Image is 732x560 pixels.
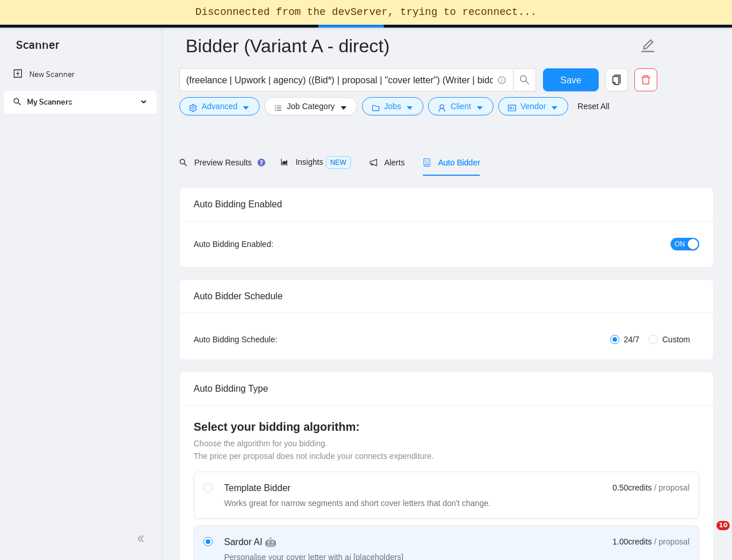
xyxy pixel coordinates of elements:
div: Auto Bidding Type [194,372,699,405]
span: Save [560,73,581,87]
span: 24/7 [619,333,644,346]
span: Vendor [521,100,546,113]
iframe: Intercom live chat [693,521,721,549]
button: Save [543,68,599,91]
span: Insights [280,157,350,167]
li: New Scanner [4,63,156,86]
span: My Scanners [27,97,72,107]
span: / proposal [654,482,689,493]
span: 10 [716,521,730,530]
span: bars [274,103,282,112]
span: 0.50 credits [612,481,652,494]
span: edit [641,38,656,53]
span: notification [369,159,377,167]
input: Search Freelance Jobs... [186,73,493,87]
span: Jobs [384,100,402,113]
span: NEW [326,156,351,169]
a: New Scanner [13,63,147,86]
span: Custom [658,333,695,346]
span: Auto Bidder [423,158,480,167]
span: Client [450,100,471,113]
span: robot [423,159,431,167]
span: Preview Results [179,158,262,167]
span: user [438,103,446,112]
span: caret-down [476,103,484,112]
span: caret-down [242,103,250,112]
span: Job Category [287,100,334,113]
div: Works great for narrow segments and short cover letters that don't change. [224,497,491,509]
span: idcard [508,103,516,112]
span: Scanner [7,37,68,61]
span: delete [635,75,657,85]
span: ON [675,238,685,250]
div: Auto Bidder Schedule [194,280,699,312]
span: 1.00 credits [612,535,652,548]
div: Sardor AI 🤖 [224,535,403,549]
a: Reset All [577,100,609,113]
span: caret-down [340,103,348,112]
span: copy [606,75,627,85]
button: delete [634,68,657,91]
span: info-circle [498,76,506,84]
button: userClientcaret-down [428,97,494,115]
span: double-left [137,533,148,544]
button: folderJobscaret-down [362,97,424,115]
button: settingAdvancedcaret-down [179,97,260,115]
button: barsJob Categorycaret-down [264,97,357,115]
input: Scanner name... [186,32,638,60]
span: setting [189,103,197,112]
button: search [513,68,536,91]
button: copy [605,68,628,91]
span: folder [372,103,380,112]
span: My Scanners [13,97,72,107]
div: Auto Bidding Enabled [194,188,699,221]
span: search [514,75,535,85]
h4: Select your bidding algorithm: [194,419,699,435]
span: search [13,98,21,106]
span: caret-down [550,103,558,112]
span: area-chart [280,158,288,166]
span: Advanced [202,100,237,113]
span: Choose the algorithm for you bidding. The price per proposal does not include your connects expen... [194,439,434,461]
span: caret-down [406,103,414,112]
span: Alerts [369,158,405,167]
span: search [179,159,187,167]
div: Auto Bidding Enabled: [194,238,362,250]
div: Auto Bidding Schedule: [194,333,362,346]
span: / proposal [654,536,689,547]
div: Template Bidder [224,481,491,495]
div: Tooltip anchor [256,157,267,168]
button: idcardVendorcaret-down [498,97,568,115]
